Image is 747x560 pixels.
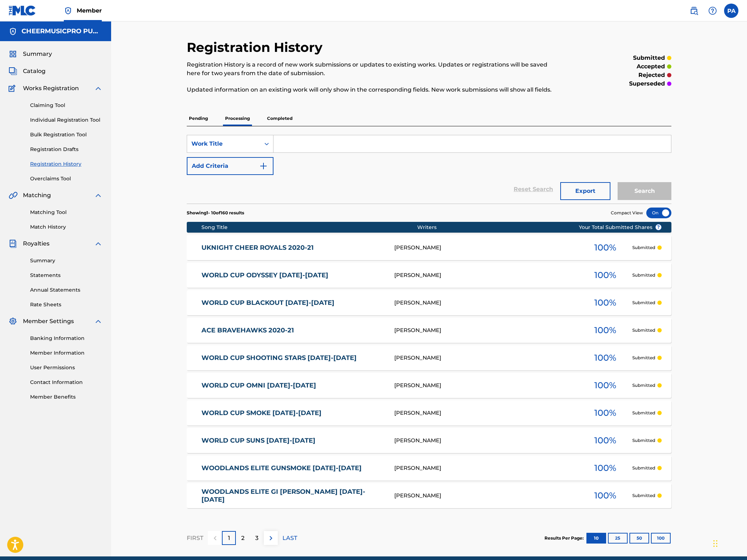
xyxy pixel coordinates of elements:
[651,533,671,544] button: 100
[708,6,717,15] img: help
[632,492,655,499] p: Submitted
[594,241,616,254] span: 100 %
[394,354,579,362] div: [PERSON_NAME]
[94,317,103,326] img: expand
[30,175,103,182] a: Overclaims Tool
[594,489,616,502] span: 100 %
[594,379,616,392] span: 100 %
[30,393,103,401] a: Member Benefits
[394,299,579,307] div: [PERSON_NAME]
[30,146,103,153] a: Registration Drafts
[594,351,616,364] span: 100 %
[187,135,671,204] form: Search Form
[191,140,256,148] div: Work Title
[23,67,46,76] span: Catalog
[187,157,273,175] button: Add Criteria
[629,533,649,544] button: 50
[30,349,103,357] a: Member Information
[23,317,74,326] span: Member Settings
[201,244,385,252] a: UKNIGHT CHEER ROYALS 2020-21
[394,271,579,279] div: [PERSON_NAME]
[201,299,385,307] a: WORLD CUP BLACKOUT [DATE]-[DATE]
[255,534,258,542] p: 3
[544,535,585,541] p: Results Per Page:
[394,244,579,252] div: [PERSON_NAME]
[633,54,665,62] p: submitted
[201,224,418,231] div: Song Title
[632,465,655,471] p: Submitted
[727,400,747,460] iframe: Resource Center
[9,84,18,93] img: Works Registration
[94,191,103,200] img: expand
[638,71,665,79] p: rejected
[187,39,326,55] h2: Registration History
[201,381,385,390] a: WORLD CUP OMNI [DATE]-[DATE]
[94,239,103,248] img: expand
[30,272,103,279] a: Statements
[9,50,17,58] img: Summary
[656,224,661,230] span: ?
[30,301,103,308] a: Rate Sheets
[9,239,17,248] img: Royalties
[594,434,616,447] span: 100 %
[394,409,579,417] div: [PERSON_NAME]
[30,335,103,342] a: Banking Information
[9,50,52,58] a: SummarySummary
[9,67,17,76] img: Catalog
[23,239,49,248] span: Royalties
[30,160,103,168] a: Registration History
[201,488,385,504] a: WOODLANDS ELITE GI [PERSON_NAME] [DATE]-[DATE]
[594,296,616,309] span: 100 %
[594,406,616,419] span: 100 %
[259,162,268,170] img: 9d2ae6d4665cec9f34b9.svg
[705,4,720,18] div: Help
[22,27,103,35] h5: CHEERMUSICPRO PUBLISHING
[187,534,203,542] p: FIRST
[187,86,560,94] p: Updated information on an existing work will only show in the corresponding fields. New work subm...
[77,6,102,15] span: Member
[594,269,616,282] span: 100 %
[632,410,655,416] p: Submitted
[632,272,655,278] p: Submitted
[579,224,662,231] span: Your Total Submitted Shares
[30,131,103,138] a: Bulk Registration Tool
[394,492,579,500] div: [PERSON_NAME]
[94,84,103,93] img: expand
[223,111,252,126] p: Processing
[201,464,385,472] a: WOODLANDS ELITE GUNSMOKE [DATE]-[DATE]
[187,210,244,216] p: Showing 1 - 10 of 160 results
[64,6,72,15] img: Top Rightsholder
[594,462,616,474] span: 100 %
[30,223,103,231] a: Match History
[637,62,665,71] p: accepted
[632,300,655,306] p: Submitted
[632,382,655,389] p: Submitted
[632,244,655,251] p: Submitted
[282,534,297,542] p: LAST
[201,354,385,362] a: WORLD CUP SHOOTING STARS [DATE]-[DATE]
[394,381,579,390] div: [PERSON_NAME]
[632,355,655,361] p: Submitted
[30,364,103,371] a: User Permissions
[9,191,18,200] img: Matching
[632,327,655,333] p: Submitted
[724,4,738,18] div: User Menu
[560,182,610,200] button: Export
[23,84,79,93] span: Works Registration
[267,534,275,542] img: right
[9,27,17,36] img: Accounts
[30,379,103,386] a: Contact Information
[417,224,601,231] div: Writers
[711,526,747,560] iframe: Chat Widget
[629,79,665,88] p: superseded
[30,102,103,109] a: Claiming Tool
[608,533,628,544] button: 25
[687,4,701,18] a: Public Search
[30,257,103,264] a: Summary
[9,5,36,16] img: MLC Logo
[201,409,385,417] a: WORLD CUP SMOKE [DATE]-[DATE]
[632,437,655,444] p: Submitted
[30,286,103,294] a: Annual Statements
[30,116,103,124] a: Individual Registration Tool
